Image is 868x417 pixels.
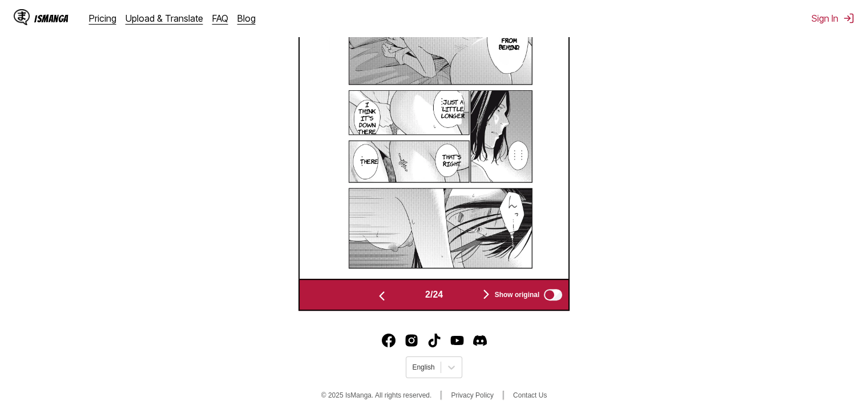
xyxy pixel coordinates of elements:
[382,334,395,347] a: Facebook
[14,9,89,27] a: IsManga LogoIsManga
[473,334,487,347] img: IsManga Discord
[212,13,228,24] a: FAQ
[495,291,540,299] span: Show original
[812,13,854,24] button: Sign In
[375,289,389,303] img: Previous page
[544,289,562,300] input: Show original
[450,334,464,347] img: IsManga YouTube
[473,334,487,347] a: Discord
[427,334,441,347] a: TikTok
[427,334,441,347] img: IsManga TikTok
[439,96,467,121] p: Just a little longer
[321,391,432,399] span: © 2025 IsManga. All rights reserved.
[358,155,381,167] p: There
[405,334,418,347] img: IsManga Instagram
[34,13,68,24] div: IsManga
[425,290,443,300] span: 2 / 24
[451,391,494,399] a: Privacy Policy
[89,13,116,24] a: Pricing
[412,363,414,371] input: Select language
[356,98,379,137] p: I think it's down there.
[513,391,547,399] a: Contact Us
[440,151,463,169] p: That's right.
[237,13,256,24] a: Blog
[843,13,854,24] img: Sign out
[405,334,418,347] a: Instagram
[496,27,523,53] p: Next... From behind.
[14,9,30,25] img: IsManga Logo
[479,287,493,301] img: Next page
[382,334,395,347] img: IsManga Facebook
[126,13,203,24] a: Upload & Translate
[450,334,464,347] a: Youtube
